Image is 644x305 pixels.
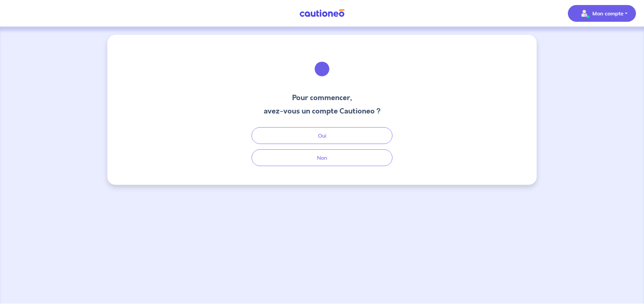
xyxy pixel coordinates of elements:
img: illu_account_valid_menu.svg [579,8,590,19]
button: illu_account_valid_menu.svgMon compte [568,5,636,22]
h3: Pour commencer, [264,92,381,103]
h3: avez-vous un compte Cautioneo ? [264,106,381,117]
p: Mon compte [592,9,624,17]
button: Oui [252,127,392,144]
button: Non [252,149,392,166]
img: illu_welcome.svg [304,51,340,87]
img: Cautioneo [297,9,347,17]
